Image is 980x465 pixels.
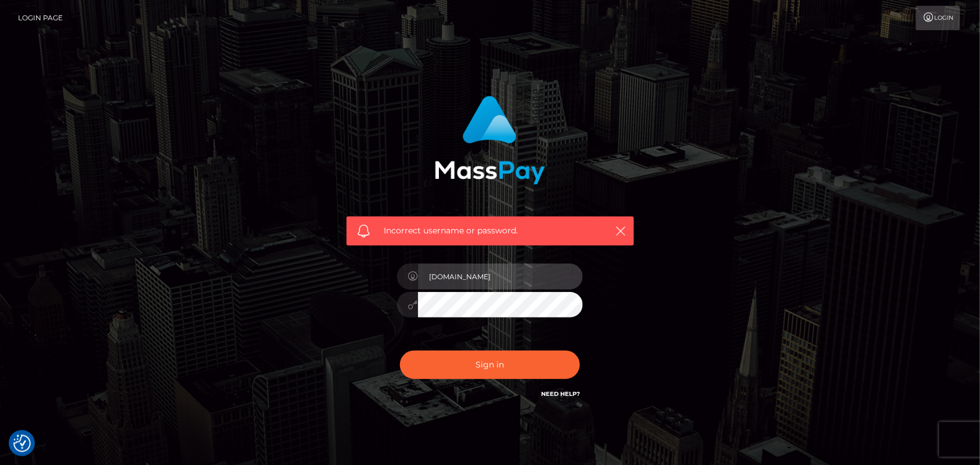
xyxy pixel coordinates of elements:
a: Login [916,6,960,30]
img: Revisit consent button [13,435,31,452]
button: Consent Preferences [13,435,31,452]
img: MassPay Login [435,96,545,185]
button: Sign in [400,351,580,379]
span: Incorrect username or password. [384,225,596,237]
a: Login Page [18,6,63,30]
a: Need Help? [541,390,580,398]
input: Username... [418,264,583,290]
